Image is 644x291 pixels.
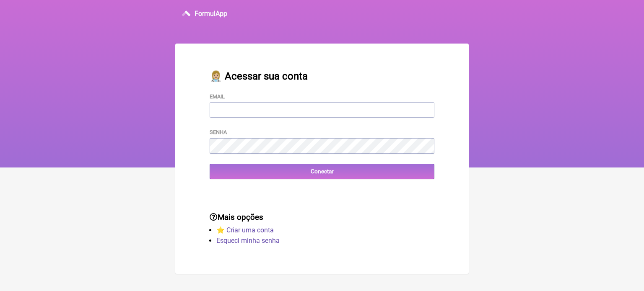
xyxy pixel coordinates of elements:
[216,237,280,245] a: Esqueci minha senha
[210,129,227,135] label: Senha
[210,93,225,100] label: Email
[216,226,274,234] a: ⭐️ Criar uma conta
[210,213,434,222] h3: Mais opções
[210,164,434,179] input: Conectar
[195,10,227,18] h3: FormulApp
[210,70,434,82] h2: 👩🏼‍⚕️ Acessar sua conta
